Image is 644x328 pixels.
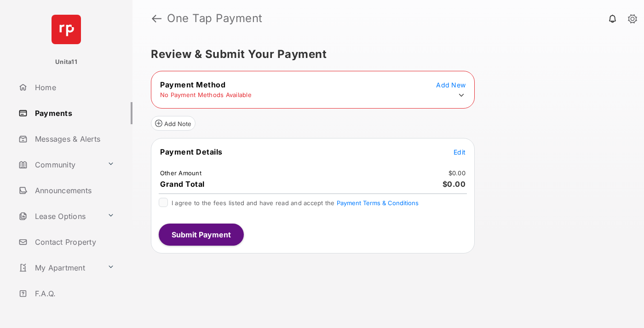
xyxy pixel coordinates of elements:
[172,199,419,207] span: I agree to the fees listed and have read and accept the
[160,169,202,177] td: Other Amount
[52,15,81,44] img: svg+xml;base64,PHN2ZyB4bWxucz0iaHR0cDovL3d3dy53My5vcmcvMjAwMC9zdmciIHdpZHRoPSI2NCIgaGVpZ2h0PSI2NC...
[15,102,132,124] a: Payments
[15,154,103,176] a: Community
[15,231,132,253] a: Contact Property
[15,128,132,150] a: Messages & Alerts
[160,91,252,99] td: No Payment Methods Available
[151,49,618,60] h5: Review & Submit Your Payment
[15,179,132,201] a: Announcements
[151,116,195,131] button: Add Note
[15,282,132,305] a: F.A.Q.
[15,257,103,279] a: My Apartment
[454,148,466,156] span: Edit
[15,76,132,98] a: Home
[448,169,466,177] td: $0.00
[443,179,466,189] span: $0.00
[436,80,466,89] button: Add New
[15,205,103,227] a: Lease Options
[159,224,244,246] button: Submit Payment
[436,81,466,89] span: Add New
[167,13,263,24] strong: One Tap Payment
[55,58,77,67] p: Unita11
[160,147,223,156] span: Payment Details
[160,80,225,89] span: Payment Method
[454,147,466,156] button: Edit
[160,179,205,189] span: Grand Total
[337,199,419,207] button: I agree to the fees listed and have read and accept the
